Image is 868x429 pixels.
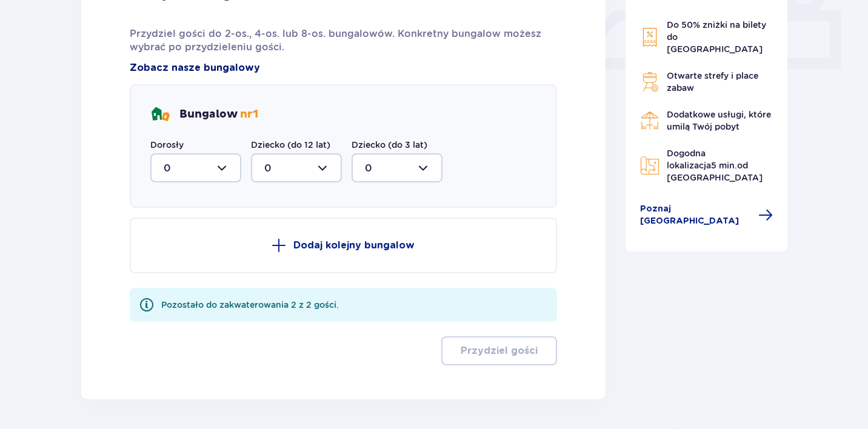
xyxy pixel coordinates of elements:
[130,61,260,75] a: Zobacz nasze bungalowy
[150,139,184,151] label: Dorosły
[640,203,752,227] span: Poznaj [GEOGRAPHIC_DATA]
[667,20,766,54] span: Do 50% zniżki na bilety do [GEOGRAPHIC_DATA]
[150,105,170,124] img: bungalows Icon
[640,203,773,227] a: Poznaj [GEOGRAPHIC_DATA]
[251,139,330,151] label: Dziecko (do 12 lat)
[352,139,427,151] label: Dziecko (do 3 lat)
[179,107,258,122] p: Bungalow
[711,161,737,170] span: 5 min.
[640,111,659,130] img: Restaurant Icon
[640,72,659,91] img: Grill Icon
[130,218,557,273] button: Dodaj kolejny bungalow
[640,27,659,47] img: Discount Icon
[441,336,557,365] button: Przydziel gości
[161,299,339,311] div: Pozostało do zakwaterowania 2 z 2 gości.
[130,27,557,54] p: Przydziel gości do 2-os., 4-os. lub 8-os. bungalowów. Konkretny bungalow możesz wybrać po przydzi...
[640,156,659,175] img: Map Icon
[461,344,538,358] p: Przydziel gości
[667,71,758,93] span: Otwarte strefy i place zabaw
[667,148,763,182] span: Dogodna lokalizacja od [GEOGRAPHIC_DATA]
[240,107,258,121] span: nr 1
[667,110,771,131] span: Dodatkowe usługi, które umilą Twój pobyt
[293,239,415,252] p: Dodaj kolejny bungalow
